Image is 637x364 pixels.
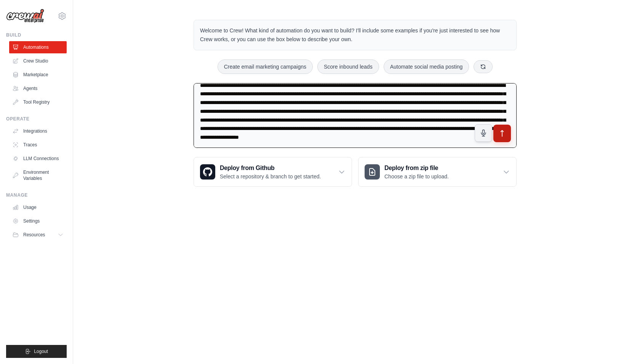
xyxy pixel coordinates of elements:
[6,32,67,38] div: Build
[599,327,637,364] div: 聊天小组件
[9,201,67,213] a: Usage
[220,173,321,180] p: Select a repository & branch to get started.
[9,139,67,151] a: Traces
[23,232,45,238] span: Resources
[9,82,67,95] a: Agents
[9,166,67,184] a: Environment Variables
[6,116,67,122] div: Operate
[317,59,379,74] button: Score inbound leads
[6,192,67,198] div: Manage
[599,327,637,364] iframe: Chat Widget
[9,96,67,108] a: Tool Registry
[384,59,469,74] button: Automate social media posting
[9,229,67,241] button: Resources
[6,9,44,23] img: Logo
[9,69,67,81] a: Marketplace
[9,55,67,67] a: Crew Studio
[9,152,67,165] a: LLM Connections
[9,125,67,137] a: Integrations
[220,164,321,173] h3: Deploy from Github
[34,348,48,354] span: Logout
[218,59,313,74] button: Create email marketing campaigns
[9,215,67,227] a: Settings
[384,164,449,173] h3: Deploy from zip file
[9,41,67,53] a: Automations
[200,26,510,44] p: Welcome to Crew! What kind of automation do you want to build? I'll include some examples if you'...
[6,345,67,358] button: Logout
[384,173,449,180] p: Choose a zip file to upload.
